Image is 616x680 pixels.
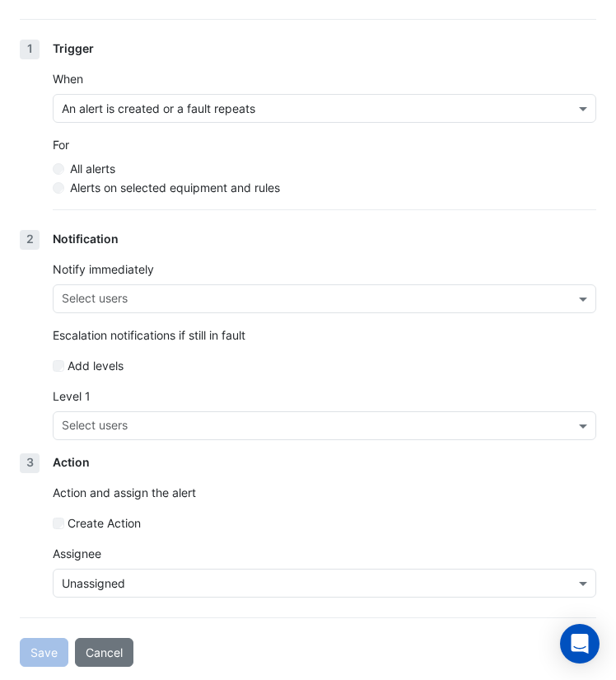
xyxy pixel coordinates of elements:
[20,230,40,250] div: 2
[68,357,124,374] label: Add levels
[70,179,280,196] label: Alerts on selected equipment and rules
[53,230,596,247] div: Notification
[68,514,141,532] label: Create Action
[20,40,40,59] div: 1
[53,260,154,278] label: Notify immediately
[53,136,69,153] label: For
[70,160,115,177] label: All alerts
[20,453,40,473] div: 3
[53,70,83,87] label: When
[53,40,596,57] div: Trigger
[59,289,128,311] div: Select users
[59,416,128,438] div: Select users
[560,624,600,664] div: Open Intercom Messenger
[53,326,596,344] p: Escalation notifications if still in fault
[53,484,596,501] p: Action and assign the alert
[53,387,91,405] label: Level 1
[75,638,133,667] button: Cancel
[53,545,101,562] label: Assignee
[53,453,596,471] div: Action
